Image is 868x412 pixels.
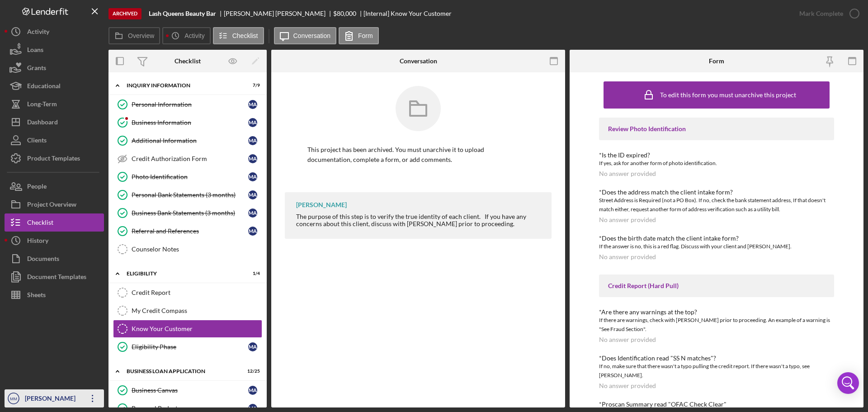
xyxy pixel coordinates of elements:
[10,396,17,401] text: MM
[248,190,257,199] div: M A
[27,268,86,288] div: Document Templates
[709,57,724,65] div: Form
[149,10,216,17] b: Lash Queens Beauty Bar
[27,232,48,252] div: History
[599,316,834,334] div: If there are warnings, check with [PERSON_NAME] prior to proceeding. An example of a warning is "...
[113,114,262,132] a: Business InformationMA
[5,268,104,286] button: Document Templates
[660,91,796,99] div: To edit this form you must unarchive this project
[599,235,834,242] div: *Does the birth date match the client intake form?
[113,320,262,338] a: Know Your Customer
[132,227,248,235] div: Referral and References
[5,113,104,131] button: Dashboard
[244,83,260,88] div: 7 / 9
[127,271,237,276] div: ELIGIBILITY
[5,149,104,167] button: Product Templates
[5,41,104,59] button: Loans
[113,95,262,114] a: Personal InformationMA
[333,9,356,17] span: $80,000
[113,132,262,150] a: Additional InformationMA
[213,27,264,44] button: Checklist
[248,227,257,236] div: M A
[5,232,104,250] button: History
[837,372,859,394] div: Open Intercom Messenger
[5,389,104,407] button: MM[PERSON_NAME]
[248,342,257,351] div: M A
[132,191,248,199] div: Personal Bank Statements (3 months)
[113,186,262,204] a: Personal Bank Statements (3 months)MA
[108,27,160,44] button: Overview
[132,173,248,180] div: Photo Identification
[113,222,262,240] a: Referral and ReferencesMA
[27,59,46,79] div: Grants
[27,113,58,133] div: Dashboard
[132,405,248,412] div: Personal Budget
[599,216,656,223] div: No answer provided
[599,152,834,159] div: *Is the ID expired?
[132,155,248,162] div: Credit Authorization Form
[599,355,834,362] div: *Does Identification read "SS N matches"?
[5,250,104,268] a: Documents
[608,282,825,289] div: Credit Report (Hard Pull)
[5,23,104,41] a: Activity
[132,307,262,314] div: My Credit Compass
[162,27,210,44] button: Activity
[5,286,104,304] button: Sheets
[244,369,260,374] div: 12 / 25
[296,201,347,208] div: [PERSON_NAME]
[27,250,59,270] div: Documents
[184,32,204,39] label: Activity
[113,168,262,186] a: Photo IdentificationMA
[27,131,47,152] div: Clients
[599,382,656,389] div: No answer provided
[132,325,262,332] div: Know Your Customer
[224,10,333,17] div: [PERSON_NAME] [PERSON_NAME]
[27,213,53,234] div: Checklist
[5,77,104,95] button: Educational
[599,242,834,251] div: If the answer is no, this is a red flag. Discuss with your client and [PERSON_NAME].
[599,196,834,214] div: Street Address is Required (not a PO Box). If no, check the bank statement address, If that doesn...
[790,5,863,23] button: Mark Complete
[127,83,237,88] div: INQUIRY INFORMATION
[113,204,262,222] a: Business Bank Statements (3 months)MA
[274,27,337,44] button: Conversation
[132,119,248,126] div: Business Information
[132,101,248,108] div: Personal Information
[599,308,834,316] div: *Are there any warnings at the top?
[599,159,834,168] div: If yes, ask for another form of photo identification.
[599,336,656,343] div: No answer provided
[113,284,262,302] a: Credit Report
[244,271,260,276] div: 1 / 4
[248,386,257,395] div: M A
[113,338,262,356] a: Eligibility PhaseMA
[27,77,61,97] div: Educational
[5,177,104,195] button: People
[132,343,248,350] div: Eligibility Phase
[400,57,437,65] div: Conversation
[5,131,104,149] button: Clients
[27,177,47,198] div: People
[132,387,248,394] div: Business Canvas
[599,362,834,380] div: If no, make sure that there wasn't a typo pulling the credit report. If there wasn't a typo, see ...
[608,125,825,133] div: Review Photo Identification
[127,369,237,374] div: BUSINESS LOAN APPLICATION
[132,209,248,217] div: Business Bank Statements (3 months)
[248,208,257,218] div: M A
[358,32,373,39] label: Form
[599,170,656,177] div: No answer provided
[113,150,262,168] a: Credit Authorization FormMA
[113,381,262,399] a: Business CanvasMA
[248,154,257,163] div: M A
[339,27,379,44] button: Form
[248,118,257,127] div: M A
[5,195,104,213] button: Project Overview
[27,41,43,61] div: Loans
[5,59,104,77] button: Grants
